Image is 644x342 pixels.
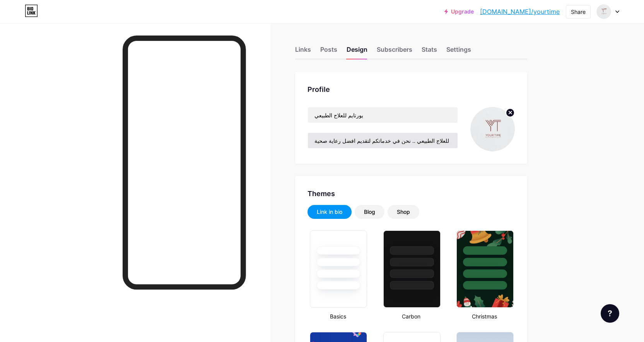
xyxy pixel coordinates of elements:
[571,8,586,16] div: Share
[307,312,368,320] div: Basics
[308,133,458,148] input: Bio
[480,7,560,16] a: [DOMAIN_NAME]/yourtime
[381,312,442,320] div: Carbon
[307,188,515,199] div: Themes
[470,107,515,151] img: yourtime
[377,45,412,59] div: Subscribers
[422,45,437,59] div: Stats
[446,45,471,59] div: Settings
[307,84,515,95] div: Profile
[454,312,515,320] div: Christmas
[397,208,410,216] div: Shop
[444,8,474,15] a: Upgrade
[320,45,337,59] div: Posts
[317,208,342,216] div: Link in bio
[308,107,458,123] input: Name
[347,45,367,59] div: Design
[295,45,311,59] div: Links
[364,208,375,216] div: Blog
[596,4,611,19] img: yourtime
